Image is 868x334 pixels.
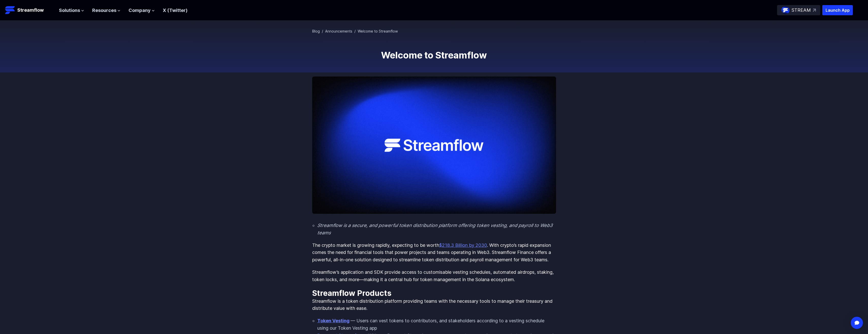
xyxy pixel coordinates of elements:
[325,29,352,33] a: Announcements
[781,6,790,14] img: streamflow-logo-circle.png
[317,318,350,323] a: Token Vesting
[312,242,556,264] p: The crypto market is growing rapidly, expecting to be worth . With crypto’s rapid expansion comes...
[792,7,811,14] p: STREAM
[317,223,553,235] em: Streamflow is a secure, and powerful token distribution platform offering token vesting, and payr...
[813,9,816,12] img: top-right-arrow.svg
[163,8,187,13] a: X (Twitter)
[92,7,120,14] button: Resources
[312,50,556,60] h1: Welcome to Streamflow
[59,7,84,14] button: Solutions
[822,5,853,15] button: Launch App
[312,289,391,298] strong: Streamflow Products
[129,7,151,14] span: Company
[5,5,54,15] a: Streamflow
[358,29,398,33] span: Welcome to Streamflow
[5,5,15,15] img: Streamflow Logo
[777,5,820,15] a: STREAM
[322,29,323,33] span: /
[312,77,556,214] img: Welcome to Streamflow
[129,7,155,14] button: Company
[312,269,556,283] p: Streamflow’s application and SDK provide access to customisable vesting schedules, automated aird...
[17,7,44,14] p: Streamflow
[851,317,863,329] div: Open Intercom Messenger
[92,7,116,14] span: Resources
[312,298,556,312] p: Streamflow is a token distribution platform providing teams with the necessary tools to manage th...
[354,29,356,33] span: /
[59,7,80,14] span: Solutions
[317,317,556,332] li: — Users can vest tokens to contributors, and stakeholders according to a vesting schedule using o...
[312,29,320,33] a: Blog
[439,242,487,248] a: $218.3 Billion by 2030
